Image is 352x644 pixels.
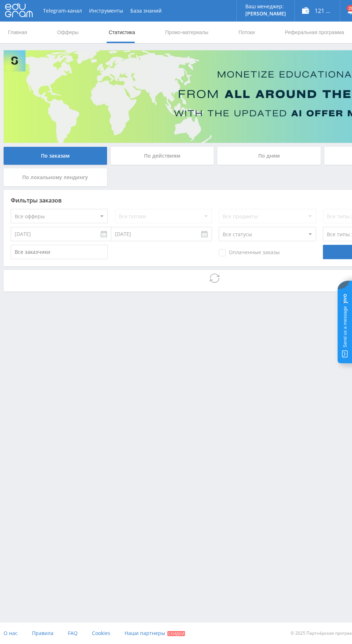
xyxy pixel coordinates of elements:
a: Правила [32,622,54,644]
div: По дням [217,147,321,165]
a: Главная [7,22,28,43]
span: Наши партнеры [125,630,165,636]
a: О нас [4,622,18,644]
a: FAQ [68,622,78,644]
div: По действиям [111,147,214,165]
p: [PERSON_NAME] [245,11,286,17]
span: FAQ [68,630,78,636]
a: Наши партнеры Скидки [125,622,185,644]
span: Cookies [92,630,110,636]
span: Оплаченные заказы [219,249,280,256]
span: О нас [4,630,18,636]
p: Ваш менеджер: [245,4,286,9]
div: По локальному лендингу [4,168,107,186]
a: Офферы [56,22,79,43]
div: По заказам [4,147,107,165]
span: Правила [32,630,54,636]
a: Статистика [108,22,136,43]
a: Промо-материалы [165,22,209,43]
span: Скидки [167,631,185,636]
a: Cookies [92,622,110,644]
a: Потоки [238,22,256,43]
input: Все заказчики [11,245,108,259]
a: Реферальная программа [284,22,345,43]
